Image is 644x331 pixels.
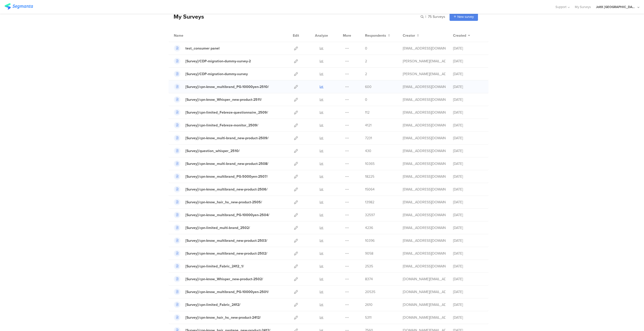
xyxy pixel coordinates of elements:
[453,264,483,269] div: [DATE]
[174,250,267,257] a: [Survey]/cpn-know_multibrand_new-product-2502/
[185,264,244,269] div: [Survey]/cpn-limited_Fabric_2412_1/
[403,174,446,179] div: kumai.ik@pg.com
[365,276,373,282] span: 8374
[365,225,373,230] span: 4236
[174,33,204,38] div: Name
[365,264,373,269] span: 2535
[403,187,446,192] div: kumai.ik@pg.com
[365,315,372,320] span: 5311
[185,187,268,192] div: [Survey]/cpn-know_multibrand_new-product-2506/
[365,71,367,77] span: 2
[185,174,268,179] div: [Survey]/cpn-know_multibrand_PG-5000yen-2507/
[403,200,446,205] div: kumai.ik@pg.com
[174,237,267,244] a: [Survey]/cpn-know_multibrand_new-product-2503/
[453,71,483,77] div: [DATE]
[365,174,374,179] span: 18225
[185,123,258,128] div: [Survey]/cpn-limited_Febreze-monitor_2509/
[453,302,483,307] div: [DATE]
[453,148,483,154] div: [DATE]
[403,238,446,243] div: kumai.ik@pg.com
[453,238,483,243] div: [DATE]
[185,46,220,51] div: test_consumer panel
[403,84,446,89] div: kumai.ik@pg.com
[453,84,483,89] div: [DATE]
[453,187,483,192] div: [DATE]
[365,238,375,243] span: 10396
[174,212,269,218] a: [Survey]/cpn-know_multibrand_PG-10000yen-2504/
[174,45,220,52] a: test_consumer panel
[5,3,33,10] img: segmanta logo
[174,314,261,321] a: [Survey]/cpn-know_hair_hs_new-product-2412/
[453,289,483,295] div: [DATE]
[365,135,372,141] span: 7231
[185,148,240,154] div: [Survey]/question_whisper_2510/
[365,302,373,307] span: 2610
[596,5,636,9] div: JoltX [GEOGRAPHIC_DATA]
[174,173,268,180] a: [Survey]/cpn-know_multibrand_PG-5000yen-2507/
[365,84,372,89] span: 600
[185,251,267,256] div: [Survey]/cpn-know_multibrand_new-product-2502/
[365,59,367,64] span: 2
[453,225,483,230] div: [DATE]
[174,276,263,282] a: [Survey]/cpn-know_Whisper_new-product-2502/
[453,123,483,128] div: [DATE]
[453,315,483,320] div: [DATE]
[403,46,446,51] div: kumai.ik@pg.com
[403,110,446,115] div: kumai.ik@pg.com
[403,161,446,166] div: kumai.ik@pg.com
[365,187,375,192] span: 15064
[174,199,262,205] a: [Survey]/cpn-know_hair_hs_new-product-2505/
[185,110,268,115] div: [Survey]/cpn-limited_Febreze-questionnaire_2509/
[185,212,269,218] div: [Survey]/cpn-know_multibrand_PG-10000yen-2504/
[453,251,483,256] div: [DATE]
[185,161,268,166] div: [Survey]/cpn-know_multi-brand_new-product-2508/
[453,174,483,179] div: [DATE]
[169,12,204,21] div: My Surveys
[185,71,248,77] div: [Survey]/CDP-migration-dummy-survey
[453,110,483,115] div: [DATE]
[453,97,483,102] div: [DATE]
[365,161,375,166] span: 10365
[291,29,301,42] div: Edit
[185,84,269,89] div: [Survey]/cpn-know_multibrand_PG-10000yen-2510/
[453,161,483,166] div: [DATE]
[453,276,483,282] div: [DATE]
[453,46,483,51] div: [DATE]
[174,58,251,64] a: [Survey]/CDP-migration-dummy-survey-2
[403,135,446,141] div: kumai.ik@pg.com
[403,264,446,269] div: nakamura.s.4@pg.com
[403,315,446,320] div: yokoyama.ky@pg.com
[403,148,446,154] div: kumai.ik@pg.com
[365,148,371,154] span: 430
[342,29,352,42] div: More
[403,71,446,77] div: praharaj.sp.1@pg.com
[365,200,374,205] span: 13982
[453,33,470,38] button: Created
[453,200,483,205] div: [DATE]
[174,83,269,90] a: [Survey]/cpn-know_multibrand_PG-10000yen-2510/
[403,33,419,38] button: Creator
[453,59,483,64] div: [DATE]
[174,122,258,128] a: [Survey]/cpn-limited_Febreze-monitor_2509/
[403,97,446,102] div: kumai.ik@pg.com
[185,302,240,307] div: [Survey]/cpn-limited_Fabric_2412/
[403,302,446,307] div: yokoyama.ky@pg.com
[403,33,415,38] span: Creator
[185,276,263,282] div: [Survey]/cpn-know_Whisper_new-product-2502/
[365,110,370,115] span: 112
[365,251,373,256] span: 9058
[174,109,268,116] a: [Survey]/cpn-limited_Febreze-questionnaire_2509/
[185,135,269,141] div: [Survey]/cpn-know_multi-brand_new-product-2509/
[425,14,427,19] span: |
[174,96,262,103] a: [Survey]/cpn-know_Whisper_new-product-2511/
[453,33,466,38] span: Created
[365,289,375,295] span: 20535
[365,33,390,38] button: Respondents
[428,14,445,19] span: 75 Surveys
[185,238,267,243] div: [Survey]/cpn-know_multibrand_new-product-2503/
[174,160,268,167] a: [Survey]/cpn-know_multi-brand_new-product-2508/
[174,186,268,193] a: [Survey]/cpn-know_multibrand_new-product-2506/
[185,59,251,64] div: [Survey]/CDP-migration-dummy-survey-2
[185,97,262,102] div: [Survey]/cpn-know_Whisper_new-product-2511/
[365,123,372,128] span: 4121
